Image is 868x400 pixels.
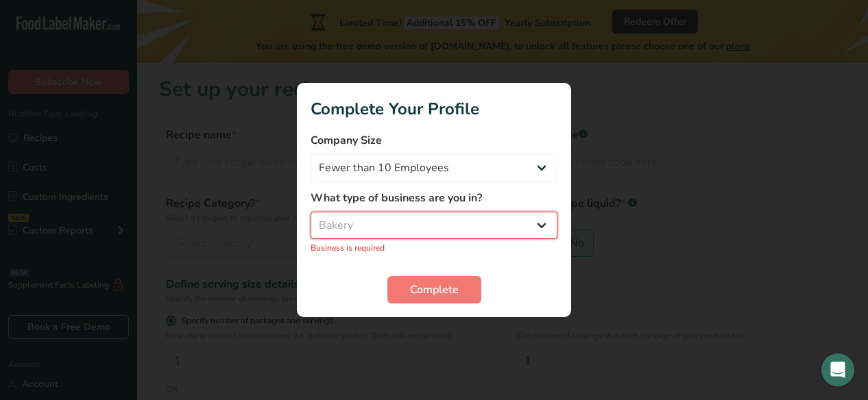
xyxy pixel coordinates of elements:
[410,282,459,298] span: Complete
[311,190,557,206] label: What type of business are you in?
[311,242,557,254] p: Business is required
[387,276,481,303] button: Complete
[311,132,557,149] label: Company Size
[821,353,854,386] div: Open Intercom Messenger
[311,97,557,121] h1: Complete Your Profile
